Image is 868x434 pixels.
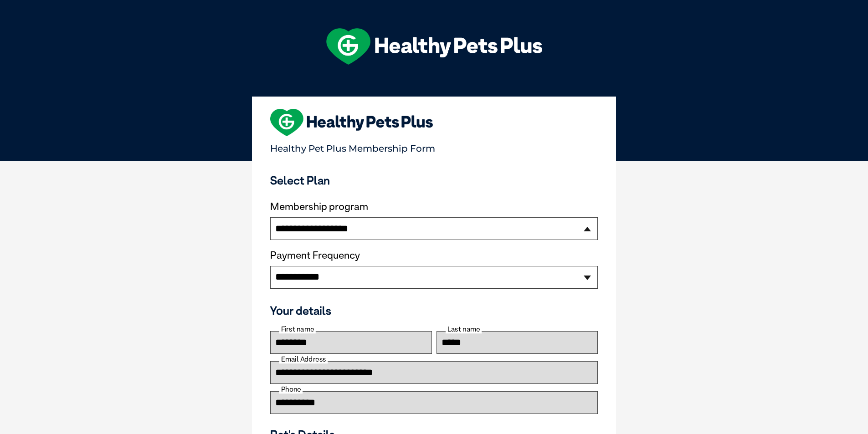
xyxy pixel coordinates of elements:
[279,385,303,393] label: Phone
[270,174,598,187] h3: Select Plan
[270,250,360,261] label: Payment Frequency
[446,325,482,333] label: Last name
[270,109,433,136] img: heart-shape-hpp-logo-large.png
[270,304,598,317] h3: Your details
[270,201,598,213] label: Membership program
[279,325,316,333] label: First name
[279,355,328,363] label: Email Address
[326,28,542,65] img: hpp-logo-landscape-green-white.png
[270,139,598,154] p: Healthy Pet Plus Membership Form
